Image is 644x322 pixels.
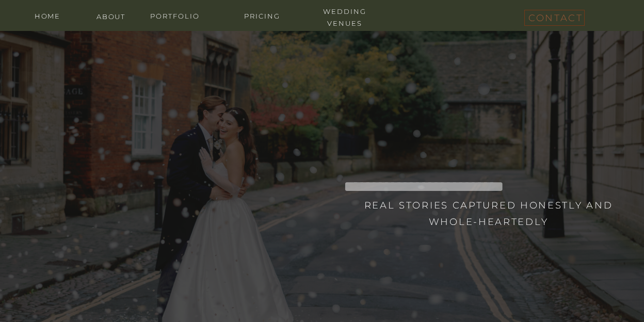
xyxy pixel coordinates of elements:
a: contact [528,10,580,22]
a: portfolio [144,10,206,20]
a: about [90,11,132,21]
a: home [27,10,68,20]
a: wedding venues [314,6,376,15]
h3: Real stories captured honestly and whole-heartedly [360,197,617,243]
a: Pricing [231,10,293,20]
